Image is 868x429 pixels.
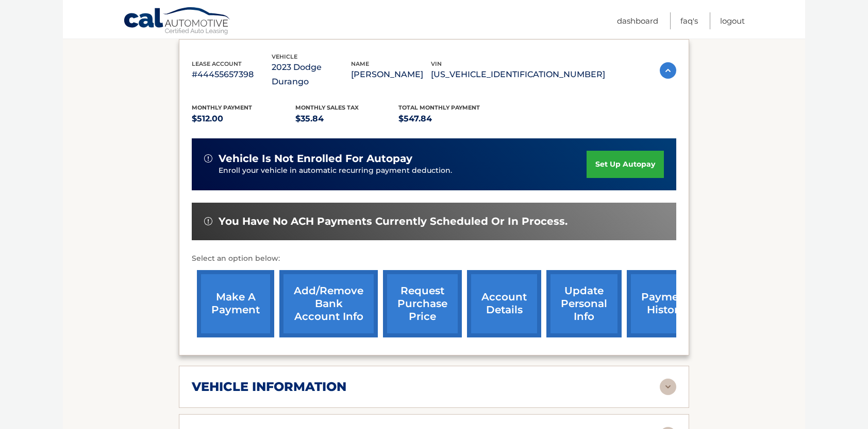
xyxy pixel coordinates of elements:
[431,60,442,67] span: vin
[219,152,412,165] span: vehicle is not enrolled for autopay
[192,112,295,126] p: $512.00
[431,67,605,82] p: [US_VEHICLE_IDENTIFICATION_NUMBER]
[398,104,480,111] span: Total Monthly Payment
[351,60,369,67] span: name
[587,151,664,178] a: set up autopay
[680,12,698,29] a: FAQ's
[295,104,359,111] span: Monthly sales Tax
[192,104,252,111] span: Monthly Payment
[192,67,272,82] p: #44455657398
[383,270,462,337] a: request purchase price
[295,112,399,126] p: $35.84
[279,270,378,337] a: Add/Remove bank account info
[617,12,658,29] a: Dashboard
[546,270,622,337] a: update personal info
[219,165,587,176] p: Enroll your vehicle in automatic recurring payment deduction.
[123,7,231,37] a: Cal Automotive
[192,253,676,265] p: Select an option below:
[660,62,676,79] img: accordion-active.svg
[398,112,502,126] p: $547.84
[272,60,352,89] p: 2023 Dodge Durango
[627,270,704,337] a: payment history
[219,215,567,228] span: You have no ACH payments currently scheduled or in process.
[660,379,676,395] img: accordion-rest.svg
[272,53,297,60] span: vehicle
[720,12,745,29] a: Logout
[192,379,346,395] h2: vehicle information
[204,154,212,163] img: alert-white.svg
[467,270,541,337] a: account details
[197,270,274,337] a: make a payment
[204,217,212,225] img: alert-white.svg
[351,67,431,82] p: [PERSON_NAME]
[192,60,242,67] span: lease account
